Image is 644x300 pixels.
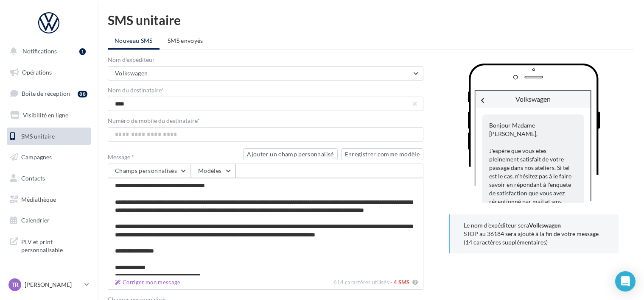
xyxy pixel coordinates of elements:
span: Boîte de réception [22,90,70,97]
a: SMS unitaire [5,128,92,145]
p: Le nom d'expéditeur sera STOP au 36184 sera ajouté à la fin de votre message (14 caractères suppl... [464,221,605,247]
button: Notifications 1 [5,42,89,60]
span: Campagnes DataOnDemand [21,264,87,283]
a: Campagnes [5,148,92,166]
a: PLV et print personnalisable [5,233,92,258]
button: 614 caractères utilisés - 4 SMS [112,277,184,288]
span: Opérations [22,69,52,76]
a: Opérations [5,64,92,81]
div: SMS unitaire [108,14,634,26]
span: Visibilité en ligne [23,111,68,119]
label: Nom du destinataire [108,87,423,93]
a: Calendrier [5,211,92,229]
a: Médiathèque [5,191,92,208]
span: SMS envoyés [168,37,203,44]
span: Campagnes [21,153,52,161]
span: Volkswagen [515,95,551,103]
label: Numéro de mobile du destinataire [108,118,423,124]
b: Volkswagen [529,222,561,229]
a: Campagnes DataOnDemand [5,261,92,286]
span: TR [11,281,19,289]
button: Enregistrer comme modèle [341,148,423,160]
span: Contacts [21,175,45,182]
span: Volkswagen [115,69,148,77]
span: 614 caractères utilisés - [333,279,392,286]
div: 88 [78,91,87,97]
span: Calendrier [21,217,50,224]
label: Nom d'expéditeur [108,57,423,63]
a: TR [PERSON_NAME] [7,277,91,293]
p: [PERSON_NAME] [25,281,81,289]
button: Ajouter un champ personnalisé [243,148,337,160]
span: SMS unitaire [21,132,55,139]
div: Open Intercom Messenger [615,271,636,292]
label: Message * [108,154,240,160]
span: PLV et print personnalisable [21,236,87,254]
button: Champs personnalisés [108,164,191,178]
button: Volkswagen [108,66,423,81]
button: Modèles [191,164,235,178]
span: Médiathèque [21,196,56,203]
a: Boîte de réception88 [5,84,92,103]
div: 1 [79,48,86,55]
a: Contacts [5,169,92,187]
button: Corriger mon message 614 caractères utilisés - 4 SMS [411,277,420,288]
a: Visibilité en ligne [5,106,92,124]
span: 4 SMS [394,279,409,286]
span: Notifications [22,47,57,55]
